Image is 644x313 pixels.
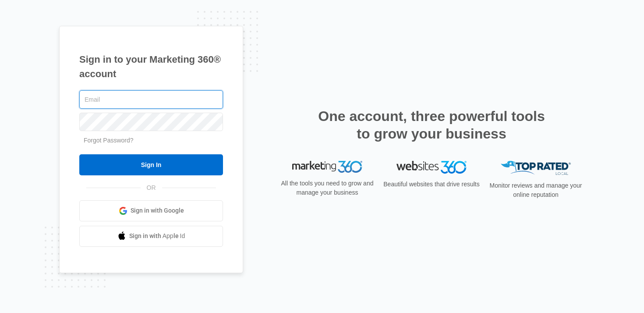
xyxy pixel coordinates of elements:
img: Marketing 360 [292,161,362,173]
img: Top Rated Local [501,161,571,175]
a: Sign in with Apple Id [79,226,223,247]
input: Email [79,90,223,109]
p: All the tools you need to grow and manage your business [278,179,376,197]
span: Sign in with Google [131,206,184,215]
span: OR [141,183,162,192]
h2: One account, three powerful tools to grow your business [315,107,548,142]
a: Forgot Password? [84,137,134,144]
p: Monitor reviews and manage your online reputation [487,181,585,199]
a: Sign in with Google [79,200,223,221]
h1: Sign in to your Marketing 360® account [79,52,223,81]
span: Sign in with Apple Id [129,231,185,241]
img: Websites 360 [396,161,467,174]
input: Sign In [79,154,223,175]
p: Beautiful websites that drive results [382,180,481,189]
